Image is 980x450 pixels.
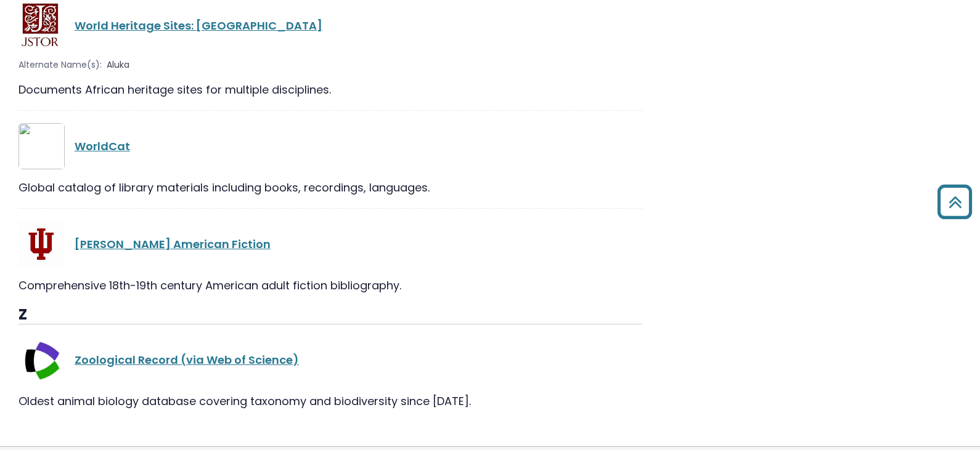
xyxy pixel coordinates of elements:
div: Oldest animal biology database covering taxonomy and biodiversity since [DATE]. [18,393,642,409]
a: Back to Top [933,190,977,213]
span: Alternate Name(s): [18,58,102,71]
span: Aluka [107,58,129,71]
a: Zoological Record (via Web of Science) [75,352,299,368]
div: Global catalog of library materials including books, recordings, languages. [18,179,642,196]
a: WorldCat [75,139,130,154]
h3: Z [18,306,642,324]
a: [PERSON_NAME] American Fiction [75,236,271,252]
div: Documents African heritage sites for multiple disciplines. [18,81,642,98]
a: World Heritage Sites: [GEOGRAPHIC_DATA] [75,18,322,33]
div: Comprehensive 18th-19th century American adult fiction bibliography. [18,277,642,294]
